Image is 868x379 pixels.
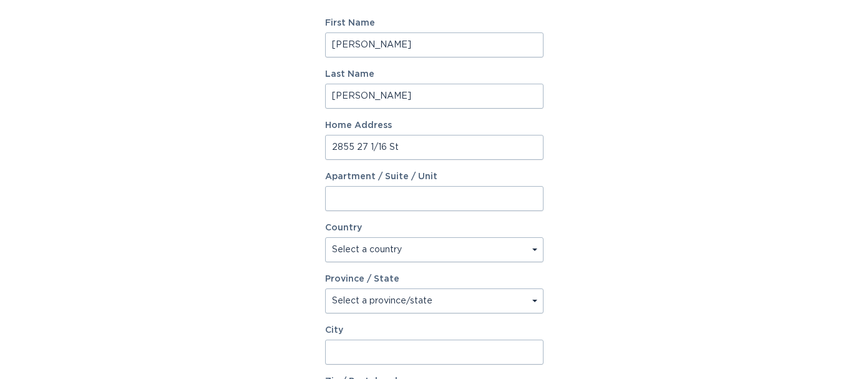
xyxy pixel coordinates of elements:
label: Home Address [325,121,544,130]
label: Apartment / Suite / Unit [325,172,544,181]
label: City [325,326,544,335]
label: Last Name [325,70,544,79]
label: First Name [325,19,544,27]
label: Country [325,224,362,232]
label: Province / State [325,275,399,283]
